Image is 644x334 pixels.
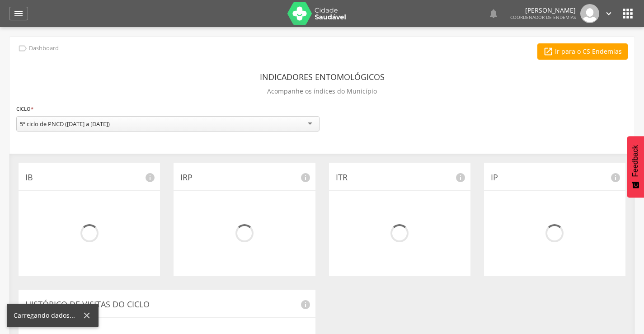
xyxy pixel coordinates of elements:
[604,9,614,19] i: 
[300,299,311,310] i: info
[9,7,28,20] a: 
[29,45,59,52] p: Dashboard
[20,120,110,128] div: 5º ciclo de PNCD ([DATE] a [DATE])
[488,8,499,19] i: 
[610,172,621,183] i: info
[604,4,614,23] a: 
[18,43,28,53] i: 
[627,136,644,198] button: Feedback - Mostrar pesquisa
[25,299,309,310] p: Histórico de Visitas do Ciclo
[180,172,308,183] p: IRP
[260,69,385,85] header: Indicadores Entomológicos
[455,172,466,183] i: info
[300,172,311,183] i: info
[620,6,635,21] i: 
[510,7,576,14] p: [PERSON_NAME]
[537,43,628,60] a: Ir para o CS Endemias
[510,14,576,20] span: Coordenador de Endemias
[25,172,153,183] p: IB
[16,104,33,114] label: Ciclo
[267,85,377,98] p: Acompanhe os índices do Município
[488,4,499,23] a: 
[631,145,639,177] span: Feedback
[13,8,24,19] i: 
[336,172,464,183] p: ITR
[491,172,619,183] p: IP
[543,47,553,56] i: 
[14,311,82,320] div: Carregando dados...
[145,172,155,183] i: info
